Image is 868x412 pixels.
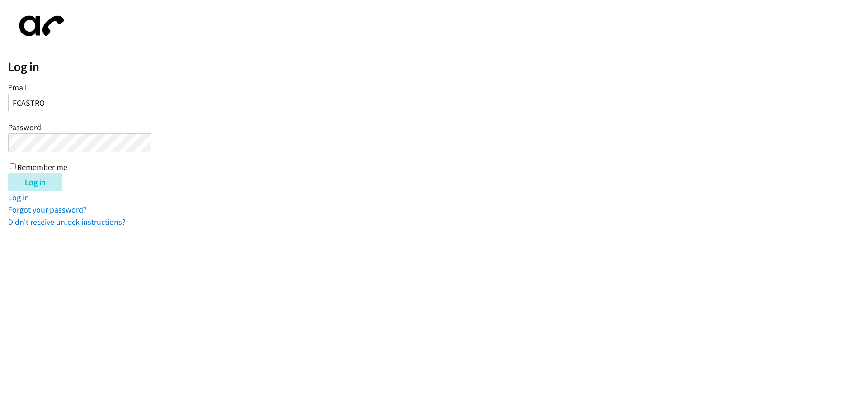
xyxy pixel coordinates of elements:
[8,82,27,93] label: Email
[8,122,41,133] label: Password
[8,204,87,215] a: Forgot your password?
[17,162,67,172] label: Remember me
[8,59,868,75] h2: Log in
[8,192,29,203] a: Log in
[8,217,126,227] a: Didn't receive unlock instructions?
[8,173,62,191] input: Log in
[8,8,71,44] img: aphone-8a226864a2ddd6a5e75d1ebefc011f4aa8f32683c2d82f3fb0802fe031f96514.svg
